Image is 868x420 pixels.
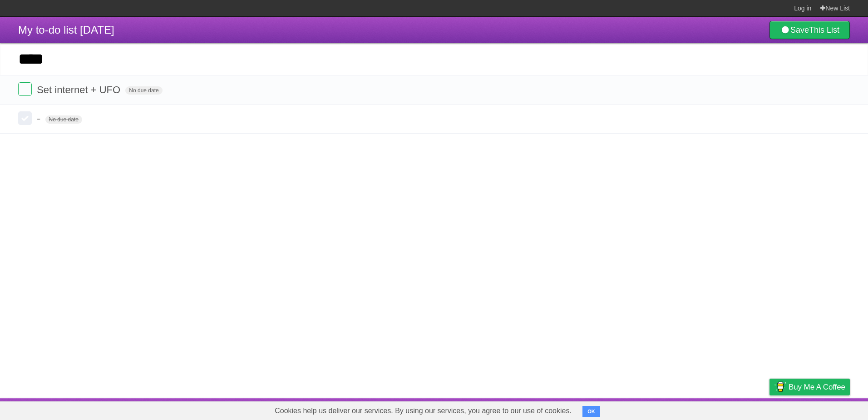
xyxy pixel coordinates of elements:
[18,82,32,96] label: Done
[809,25,839,35] b: This List
[18,111,32,125] label: Done
[769,21,850,39] a: SaveThis List
[679,400,715,418] a: Developers
[793,400,850,418] a: Suggest a feature
[727,400,747,418] a: Terms
[758,400,781,418] a: Privacy
[37,113,42,125] span: -
[266,402,581,420] span: Cookies help us deliver our services. By using our services, you agree to our use of cookies.
[774,379,786,395] img: Buy me a coffee
[45,115,82,124] span: No due date
[582,406,600,417] button: OK
[789,379,845,395] span: Buy me a coffee
[37,84,123,95] span: Set internet + UFO
[769,379,850,395] a: Buy me a coffee
[18,24,114,36] span: My to-do list [DATE]
[125,86,162,95] span: No due date
[649,400,668,418] a: About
